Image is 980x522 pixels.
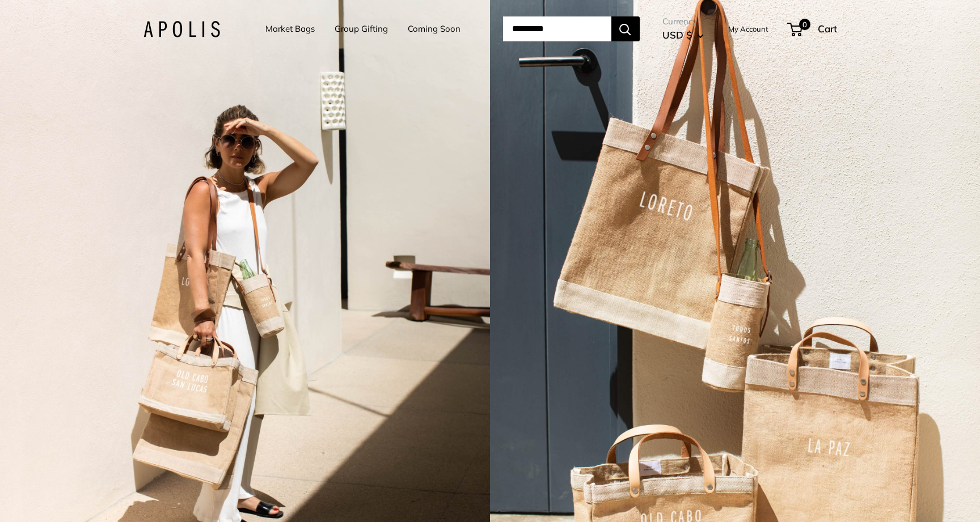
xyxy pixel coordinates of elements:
span: 0 [799,19,810,30]
input: Search... [503,16,611,41]
span: USD $ [662,29,692,41]
a: Coming Soon [408,21,461,37]
span: Currency [662,14,704,29]
a: Market Bags [265,21,315,37]
span: Cart [818,23,837,35]
button: USD $ [662,26,704,44]
a: My Account [728,22,768,36]
a: 0 Cart [788,20,837,38]
button: Search [611,16,640,41]
a: Group Gifting [335,21,388,37]
img: Apolis [143,21,220,37]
